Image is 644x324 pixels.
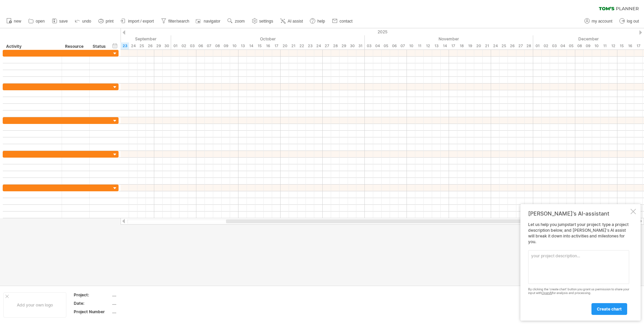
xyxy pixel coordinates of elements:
[97,17,116,26] a: print
[188,42,196,50] div: Friday, 3 October 2025
[74,300,111,306] div: Date:
[618,17,641,26] a: log out
[550,42,558,50] div: Wednesday, 3 December 2025
[474,42,483,50] div: Thursday, 20 November 2025
[279,17,305,26] a: AI assist
[575,42,584,50] div: Monday, 8 December 2025
[601,42,609,50] div: Thursday, 11 December 2025
[163,42,171,50] div: Tuesday, 30 September 2025
[129,42,137,50] div: Wednesday, 24 September 2025
[627,19,639,24] span: log out
[112,300,169,306] div: ....
[500,42,508,50] div: Tuesday, 25 November 2025
[297,42,306,50] div: Wednesday, 22 October 2025
[247,42,255,50] div: Tuesday, 14 October 2025
[584,42,592,50] div: Tuesday, 9 December 2025
[255,42,264,50] div: Wednesday, 15 October 2025
[235,19,245,24] span: zoom
[222,42,230,50] div: Thursday, 9 October 2025
[230,42,238,50] div: Friday, 10 October 2025
[106,19,114,24] span: print
[317,19,325,24] span: help
[226,17,247,26] a: zoom
[27,17,47,26] a: open
[330,17,355,26] a: contact
[525,42,533,50] div: Friday, 28 November 2025
[250,17,275,26] a: settings
[74,292,111,298] div: Project:
[424,42,432,50] div: Wednesday, 12 November 2025
[59,19,68,24] span: save
[73,17,93,26] a: undo
[14,19,21,24] span: new
[373,42,382,50] div: Tuesday, 4 November 2025
[457,42,466,50] div: Tuesday, 18 November 2025
[137,42,146,50] div: Thursday, 25 September 2025
[180,42,188,50] div: Thursday, 2 October 2025
[306,42,314,50] div: Thursday, 23 October 2025
[204,19,220,24] span: navigator
[112,292,169,298] div: ....
[205,42,213,50] div: Tuesday, 7 October 2025
[348,42,356,50] div: Thursday, 30 October 2025
[264,42,272,50] div: Thursday, 16 October 2025
[112,309,169,315] div: ....
[592,42,601,50] div: Wednesday, 10 December 2025
[634,42,643,50] div: Wednesday, 17 December 2025
[466,42,474,50] div: Wednesday, 19 November 2025
[398,42,407,50] div: Friday, 7 November 2025
[449,42,457,50] div: Monday, 17 November 2025
[288,19,303,24] span: AI assist
[528,210,629,217] div: [PERSON_NAME]'s AI-assistant
[82,19,91,24] span: undo
[5,17,23,26] a: new
[390,42,398,50] div: Thursday, 6 November 2025
[259,19,273,24] span: settings
[508,42,516,50] div: Wednesday, 26 November 2025
[3,292,66,318] div: Add your own logo
[159,17,191,26] a: filter/search
[93,43,107,50] div: Status
[6,43,58,50] div: Activity
[50,17,70,26] a: save
[542,291,552,295] a: OpenAI
[365,42,373,50] div: Monday, 3 November 2025
[272,42,281,50] div: Friday, 17 October 2025
[491,42,500,50] div: Monday, 24 November 2025
[281,42,289,50] div: Monday, 20 October 2025
[323,42,331,50] div: Monday, 27 October 2025
[528,222,629,315] div: Let us help you jumpstart your project: type a project description below, and [PERSON_NAME]'s AI ...
[558,42,567,50] div: Thursday, 4 December 2025
[154,42,163,50] div: Monday, 29 September 2025
[340,19,353,24] span: contact
[617,42,626,50] div: Monday, 15 December 2025
[365,35,533,42] div: November 2025
[567,42,575,50] div: Friday, 5 December 2025
[171,42,180,50] div: Wednesday, 1 October 2025
[597,306,622,312] span: create chart
[583,17,614,26] a: my account
[146,42,154,50] div: Friday, 26 September 2025
[626,42,634,50] div: Tuesday, 16 December 2025
[119,17,156,26] a: import / export
[432,42,441,50] div: Thursday, 13 November 2025
[340,42,348,50] div: Wednesday, 29 October 2025
[314,42,323,50] div: Friday, 24 October 2025
[441,42,449,50] div: Friday, 14 November 2025
[238,42,247,50] div: Monday, 13 October 2025
[516,42,525,50] div: Thursday, 27 November 2025
[331,42,340,50] div: Tuesday, 28 October 2025
[415,42,424,50] div: Tuesday, 11 November 2025
[407,42,415,50] div: Monday, 10 November 2025
[36,19,45,24] span: open
[289,42,297,50] div: Tuesday, 21 October 2025
[356,42,365,50] div: Friday, 31 October 2025
[168,19,189,24] span: filter/search
[121,42,129,50] div: Tuesday, 23 September 2025
[171,35,365,42] div: October 2025
[542,42,550,50] div: Tuesday, 2 December 2025
[483,42,491,50] div: Friday, 21 November 2025
[65,43,86,50] div: Resource
[196,42,205,50] div: Monday, 6 October 2025
[308,17,327,26] a: help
